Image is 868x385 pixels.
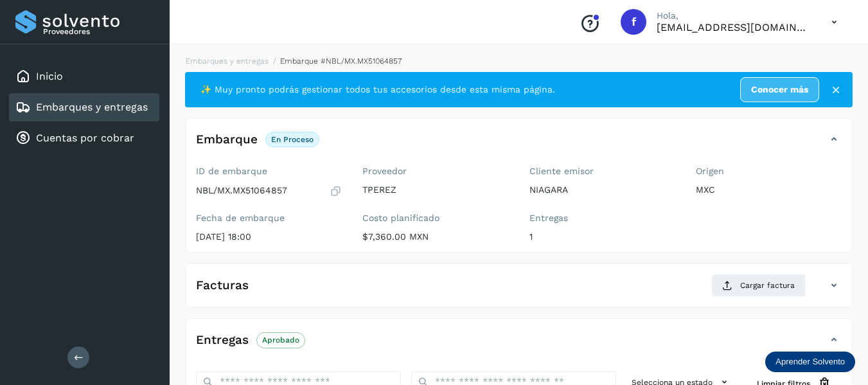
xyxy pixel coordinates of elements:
[9,124,159,152] div: Cuentas por cobrar
[196,278,249,293] h4: Facturas
[740,280,795,291] span: Cargar factura
[280,57,402,66] span: Embarque #NBL/MX.MX51064857
[36,101,148,113] a: Embarques y entregas
[529,231,675,242] p: 1
[196,166,342,177] label: ID de embarque
[196,231,342,242] p: [DATE] 18:00
[740,77,819,102] a: Conocer más
[529,213,675,224] label: Entregas
[9,93,159,121] div: Embarques y entregas
[196,185,287,196] p: NBL/MX.MX51064857
[657,10,811,21] p: Hola,
[775,357,845,367] p: Aprender Solvento
[362,166,508,177] label: Proveedor
[200,83,555,96] span: ✨ Muy pronto podrás gestionar todos tus accesorios desde esta misma página.
[196,333,249,348] h4: Entregas
[185,55,853,67] nav: breadcrumb
[186,274,852,307] div: FacturasCargar factura
[362,184,508,195] p: TPEREZ
[186,129,852,161] div: EmbarqueEn proceso
[186,329,852,361] div: EntregasAprobado
[529,184,675,195] p: NIAGARA
[43,27,154,36] p: Proveedores
[36,70,63,82] a: Inicio
[9,62,159,91] div: Inicio
[696,184,842,195] p: MXC
[362,213,508,224] label: Costo planificado
[196,213,342,224] label: Fecha de embarque
[36,132,134,144] a: Cuentas por cobrar
[657,21,811,33] p: finanzastransportesperez@gmail.com
[271,135,314,144] p: En proceso
[362,231,508,242] p: $7,360.00 MXN
[765,352,855,372] div: Aprender Solvento
[196,132,258,147] h4: Embarque
[186,57,269,66] a: Embarques y entregas
[696,166,842,177] label: Origen
[262,336,299,345] p: Aprobado
[711,274,806,297] button: Cargar factura
[529,166,675,177] label: Cliente emisor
